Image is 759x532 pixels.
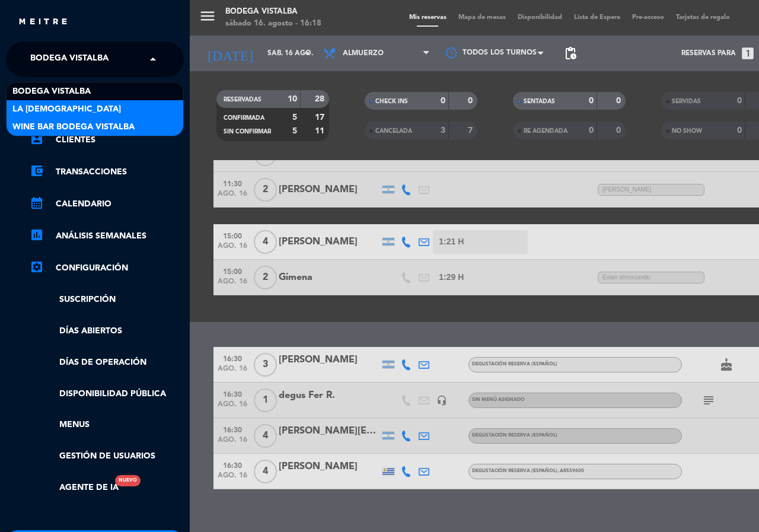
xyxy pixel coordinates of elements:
[12,103,121,116] span: LA [DEMOGRAPHIC_DATA]
[30,165,184,179] a: account_balance_walletTransacciones
[12,85,91,98] span: BODEGA VISTALBA
[30,132,44,146] i: account_box
[115,475,141,486] div: Nuevo
[18,18,68,27] img: MEITRE
[30,450,184,463] a: Gestión de usuarios
[30,197,184,211] a: calendar_monthCalendario
[30,356,184,369] a: Días de Operación
[30,196,44,210] i: calendar_month
[30,260,44,274] i: settings_applications
[30,418,184,432] a: Menus
[30,324,184,338] a: Días abiertos
[30,164,44,178] i: account_balance_wallet
[30,133,184,147] a: account_boxClientes
[30,228,44,242] i: assessment
[30,293,184,307] a: Suscripción
[563,46,578,60] span: pending_actions
[30,229,184,243] a: assessmentANÁLISIS SEMANALES
[30,481,119,495] a: Agente de IANuevo
[30,47,109,72] span: BODEGA VISTALBA
[12,120,135,134] span: Wine Bar Bodega Vistalba
[30,261,184,275] a: Configuración
[30,387,184,401] a: Disponibilidad pública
